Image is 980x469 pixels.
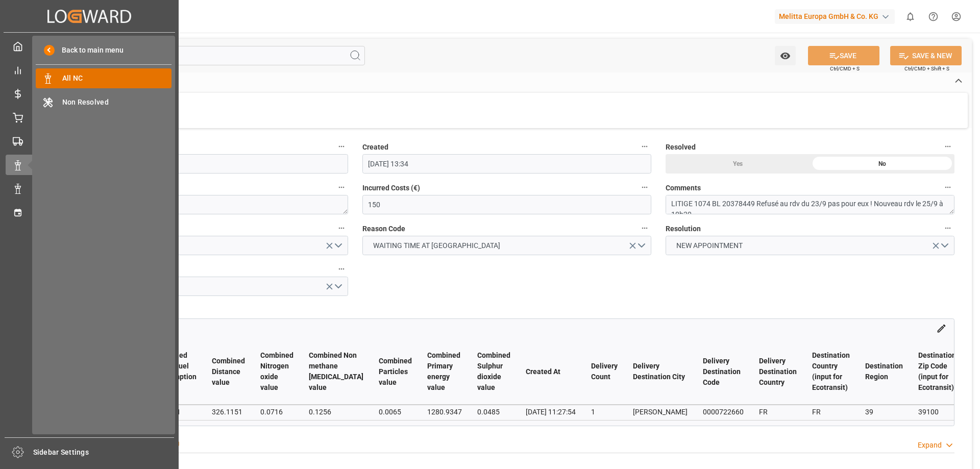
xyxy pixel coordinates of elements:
[703,406,744,418] div: 0000722660
[55,45,124,56] span: Back to main menu
[666,195,954,214] textarea: LITIGE 1074 BL 20378449 Refusé au rdv du 23/9 pas pour eux ! Nouveau rdv le 25/9 à 10h20
[830,65,860,72] span: Ctrl/CMD + S
[775,9,895,24] div: Melitta Europa GmbH & Co. KG
[253,339,301,405] th: Combined Nitrogen oxide value
[666,236,954,255] button: open menu
[6,84,173,104] a: Rate Management
[477,406,510,418] div: 0.0485
[695,339,751,405] th: Delivery Destination Code
[6,36,173,56] a: My Cockpit
[751,339,804,405] th: Delivery Destination Country
[362,142,388,153] span: Created
[335,221,348,235] button: Responsible Party
[362,183,420,193] span: Incurred Costs (€)
[666,183,701,193] span: Comments
[775,7,899,26] button: Melitta Europa GmbH & Co. KG
[420,339,470,405] th: Combined Primary energy value
[918,406,956,418] div: 39100
[941,221,954,235] button: Resolution
[625,339,695,405] th: Delivery Destination City
[922,5,945,28] button: Help Center
[918,440,942,451] div: Expand
[865,406,903,418] div: 39
[638,140,651,153] button: Created
[759,406,797,418] div: FR
[6,131,173,151] a: Transport Management
[362,236,651,255] button: open menu
[804,339,857,405] th: Destination Country (input for Ecotransit)
[6,179,173,199] a: Data Management
[633,406,688,418] div: [PERSON_NAME]
[6,60,173,80] a: Control Tower
[890,46,962,65] button: SAVE & NEW
[212,406,245,418] div: 326.1151
[941,181,954,194] button: Comments
[427,406,462,418] div: 1280.9347
[671,240,748,251] span: NEW APPOINTMENT
[666,154,810,174] div: Yes
[368,240,505,251] span: WAITING TIME AT [GEOGRAPHIC_DATA]
[36,92,171,112] a: Non Resolved
[6,202,173,222] a: Timeslot Management
[371,339,420,405] th: Combined Particles value
[33,447,175,458] span: Sidebar Settings
[810,154,954,174] div: No
[518,339,583,405] th: Created At
[62,73,172,84] span: All NC
[904,65,949,72] span: Ctrl/CMD + Shift + S
[583,339,625,405] th: Delivery Count
[335,181,348,194] button: Transport ID Logward *
[899,5,922,28] button: show 0 new notifications
[638,181,651,194] button: Incurred Costs (€)
[857,339,911,405] th: Destination Region
[812,406,850,418] div: FR
[335,262,348,276] button: Cost Ownership
[638,221,651,235] button: Reason Code
[59,154,348,174] input: DD-MM-YYYY HH:MM
[59,236,348,255] button: open menu
[666,224,701,234] span: Resolution
[941,140,954,153] button: Resolved
[59,195,348,214] textarea: 37c4c332ca1d
[591,406,618,418] div: 1
[526,406,576,418] div: [DATE] 11:27:54
[47,46,365,65] input: Search Fields
[204,339,253,405] th: Combined Distance value
[59,277,348,296] button: open menu
[470,339,518,405] th: Combined Sulphur dioxide value
[301,339,371,405] th: Combined Non methane [MEDICAL_DATA] value
[260,406,293,418] div: 0.0716
[379,406,412,418] div: 0.0065
[335,140,348,153] button: Updated
[6,107,173,127] a: Order Management
[62,97,172,108] span: Non Resolved
[808,46,879,65] button: SAVE
[309,406,363,418] div: 0.1256
[775,46,796,65] button: open menu
[911,339,964,405] th: Destination Zip Code (input for Ecotransit)
[666,142,696,153] span: Resolved
[36,68,171,88] a: All NC
[362,154,651,174] input: DD-MM-YYYY HH:MM
[362,224,405,234] span: Reason Code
